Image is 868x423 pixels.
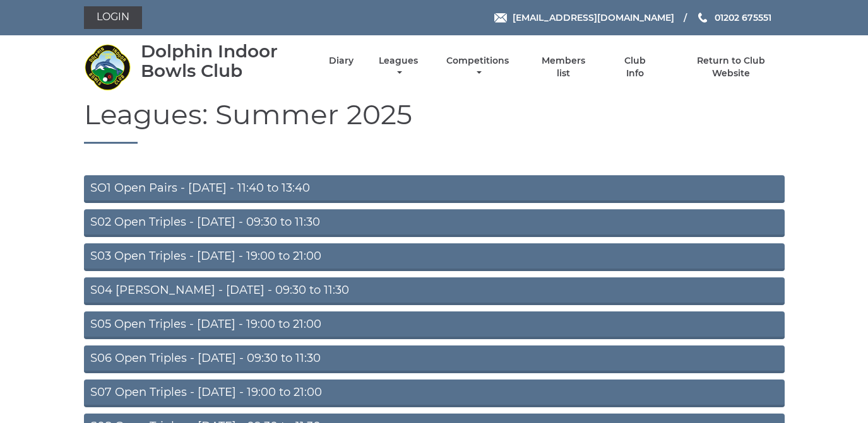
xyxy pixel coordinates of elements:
[84,243,785,271] a: S03 Open Triples - [DATE] - 19:00 to 21:00
[513,12,674,23] span: [EMAIL_ADDRESS][DOMAIN_NAME]
[677,55,784,79] a: Return to Club Website
[84,311,785,339] a: S05 Open Triples - [DATE] - 19:00 to 21:00
[615,55,656,79] a: Club Info
[84,99,785,144] h1: Leagues: Summer 2025
[444,55,513,79] a: Competitions
[534,55,592,79] a: Members list
[494,13,507,23] img: Email
[696,11,771,25] a: Phone us 01202 675551
[698,13,707,23] img: Phone us
[84,43,131,91] img: Dolphin Indoor Bowls Club
[494,11,674,25] a: Email [EMAIL_ADDRESS][DOMAIN_NAME]
[376,55,421,79] a: Leagues
[329,55,354,67] a: Diary
[84,6,142,29] a: Login
[84,380,785,407] a: S07 Open Triples - [DATE] - 19:00 to 21:00
[84,277,785,305] a: S04 [PERSON_NAME] - [DATE] - 09:30 to 11:30
[715,12,771,23] span: 01202 675551
[84,209,785,237] a: S02 Open Triples - [DATE] - 09:30 to 11:30
[84,175,785,203] a: SO1 Open Pairs - [DATE] - 11:40 to 13:40
[141,42,307,81] div: Dolphin Indoor Bowls Club
[84,345,785,373] a: S06 Open Triples - [DATE] - 09:30 to 11:30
